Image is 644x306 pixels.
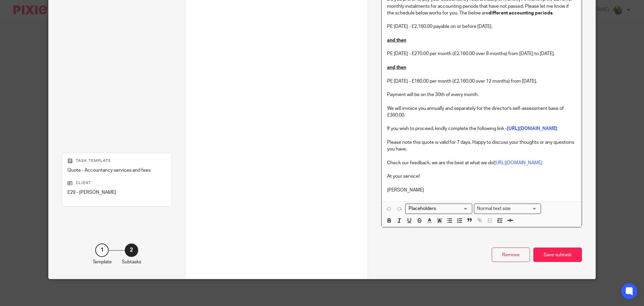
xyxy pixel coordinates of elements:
a: [URL][DOMAIN_NAME] [507,126,557,131]
p: Template [93,259,112,265]
div: Placeholders [405,204,472,214]
input: Search for option [513,205,537,212]
div: 2 [125,244,138,257]
p: PE [DATE] - £180.00 per month (£2,160.00 over 12 months) from [DATE]. [387,78,576,85]
div: Save subtask [533,248,582,262]
div: Remove [492,248,530,262]
span: Normal text size [476,205,512,212]
p: Please note this quote is valid for 7 days. Happy to discuss your thoughts or any questions you h... [387,139,576,153]
div: 1 [95,244,109,257]
div: Search for option [474,204,541,214]
p: Quote - Accountancy services and fees [67,167,166,174]
u: and then [387,38,406,43]
p: [PERSON_NAME] [387,187,576,193]
p: If you wish to proceed, kindly complete the following link - [387,125,576,132]
p: Payment will be on the 30th of every month. [387,91,576,98]
p: Check our feedback, we are the best at what we do! [387,160,576,166]
div: Text styles [474,204,541,214]
p: Subtasks [122,259,141,265]
div: Search for option [405,204,472,214]
p: PE [DATE] - £2,160.00 payable on or before [DATE]. [387,23,576,30]
strong: different accounting periods [488,11,552,15]
input: Search for option [406,205,468,212]
p: Task template [67,158,166,164]
p: At your service! [387,173,576,180]
u: and then [387,65,406,70]
p: Client [67,180,166,186]
p: We will invoice you annually and separately for the director's self-assessment base of £360.00. [387,105,576,119]
p: PE [DATE] - £270.00 per month (£2,160.00 over 8 months) from [DATE] to [DATE]. [387,50,576,57]
a: [URL][DOMAIN_NAME] [494,161,542,165]
p: E29 - [PERSON_NAME] [67,189,166,196]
